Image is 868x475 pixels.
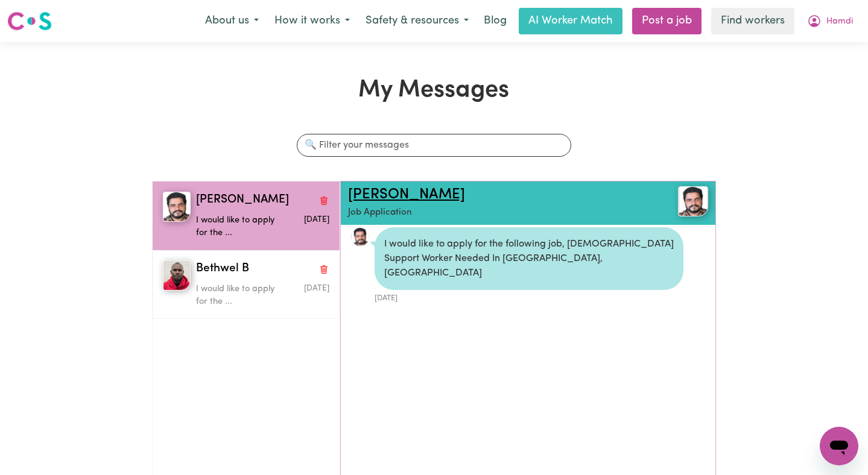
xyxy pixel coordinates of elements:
h1: My Messages [152,76,716,105]
span: Hamdi [826,15,853,28]
p: I would like to apply for the ... [196,214,285,240]
button: My Account [799,8,861,34]
button: Safety & resources [358,8,477,34]
button: Bethwel BBethwel BDelete conversationI would like to apply for the ...Message sent on September 1... [153,250,340,319]
span: Bethwel B [196,260,249,278]
img: View Winston P's profile [678,186,708,216]
iframe: Button to launch messaging window [820,427,858,465]
a: [PERSON_NAME] [348,187,465,202]
p: I would like to apply for the ... [196,283,285,309]
button: Delete conversation [318,192,329,208]
img: Bethwel B [163,260,191,291]
a: Winston P [648,186,709,216]
span: Message sent on October 0, 2025 [304,216,329,224]
button: Delete conversation [318,261,329,277]
button: How it works [267,8,358,34]
div: I would like to apply for the following job, [DEMOGRAPHIC_DATA] Support Worker Needed In [GEOGRAP... [375,227,683,290]
a: Blog [477,8,514,34]
input: 🔍 Filter your messages [297,134,572,157]
span: [PERSON_NAME] [196,192,289,209]
div: [DATE] [375,290,683,304]
img: CF9A08331007A9CE7BCF55A7B46438C6_avatar_blob [350,227,370,247]
a: AI Worker Match [519,8,622,34]
a: Find workers [711,8,794,34]
button: About us [197,8,267,34]
span: Message sent on September 1, 2025 [304,285,329,292]
button: Winston P[PERSON_NAME]Delete conversationI would like to apply for the ...Message sent on October... [153,181,340,250]
img: Careseekers logo [7,10,52,32]
a: Careseekers logo [7,7,52,35]
a: View Winston P's profile [350,227,370,247]
img: Winston P [163,192,191,222]
p: Job Application [348,206,648,220]
a: Post a job [632,8,702,34]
